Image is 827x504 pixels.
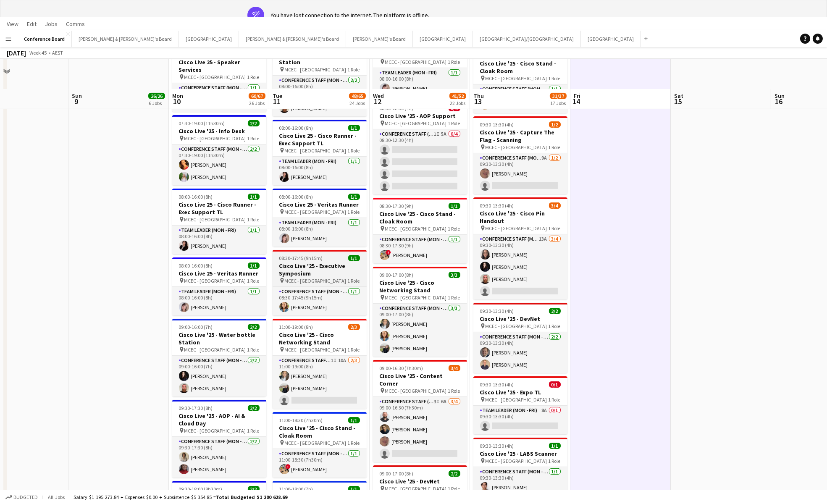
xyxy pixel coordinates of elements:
span: 2/2 [248,120,260,126]
span: 1 Role [348,66,360,73]
span: 07:30-19:00 (11h30m) [179,120,225,126]
span: 1/1 [348,125,360,131]
app-card-role: Conference Staff (Mon - Fri)2/208:00-16:00 (8h)[PERSON_NAME][PERSON_NAME] [273,76,367,116]
app-job-card: 11:00-19:00 (8h)2/3Cisco Live '25 - Cisco Networking Stand MCEC - [GEOGRAPHIC_DATA]1 RoleConferen... [273,319,367,409]
h3: Cisco Live '25 - Info Desk [172,127,266,135]
span: 1 Role [348,278,360,284]
span: 60/67 [249,93,265,99]
span: Edit [27,20,37,28]
span: 1 Role [549,396,561,403]
span: Sat [674,92,683,100]
app-job-card: 09:00-14:00 (5h)1/1Cisco Live '25 - Cisco Stand - Cloak Room MCEC - [GEOGRAPHIC_DATA]1 RoleConfer... [473,47,567,113]
h3: Cisco Live 25 - Speaker Services [172,58,266,73]
span: 1 Role [549,75,561,81]
span: 26/26 [148,93,165,99]
app-job-card: 09:30-13:30 (4h)3/4Cisco Live '25 - Cisco Pin Handout MCEC - [GEOGRAPHIC_DATA]1 RoleConference St... [473,197,567,299]
a: Edit [24,18,40,29]
span: MCEC - [GEOGRAPHIC_DATA] [285,278,347,284]
h3: Cisco Live 25 - Veritas Runner [273,201,367,208]
button: [PERSON_NAME] & [PERSON_NAME]'s Board [239,31,346,47]
span: 1 Role [348,346,360,353]
span: 2/3 [348,324,360,330]
span: Budgeted [13,494,38,500]
span: Tue [273,92,282,100]
span: 2/2 [248,405,260,411]
h3: Cisco Live '25 - Executive Symposium [273,262,367,277]
app-card-role: Conference Staff (Mon - Fri)9A1/209:30-13:30 (4h)[PERSON_NAME] [473,153,567,194]
button: [GEOGRAPHIC_DATA] [581,31,641,47]
div: 11:00-18:30 (7h30m)1/1Cisco Live '25 - Cisco Stand - Cloak Room MCEC - [GEOGRAPHIC_DATA]1 RoleCon... [273,412,367,478]
h3: Cisco Live '25 - Cisco Stand - Cloak Room [273,424,367,439]
h3: Cisco Live 25 - Cisco Runner - Exec Support TL [172,201,266,216]
h3: Cisco Live '25 - AOP Support [373,112,467,120]
span: 09:30-13:30 (4h) [480,443,514,449]
span: 13 [472,97,484,106]
div: 09:30-13:30 (4h)1/1Cisco Live '25 - LABS Scanner MCEC - [GEOGRAPHIC_DATA]1 RoleConference Staff (... [473,438,567,496]
span: Total Budgeted $1 200 628.69 [216,494,287,500]
span: 12 [372,97,384,106]
h3: Cisco Live '25 - Cisco Pin Handout [473,210,567,225]
app-card-role: Conference Staff (Mon - Fri)1/109:00-14:00 (5h)![PERSON_NAME] [473,84,567,113]
app-job-card: 08:00-16:00 (8h)1/1Cisco Live 25 - Veritas Runner MCEC - [GEOGRAPHIC_DATA]1 RoleTeam Leader (Mon ... [273,189,367,247]
span: View [7,20,18,28]
span: 1 Role [348,147,360,154]
app-job-card: 09:30-13:30 (4h)0/1Cisco Live '25 - Expo TL MCEC - [GEOGRAPHIC_DATA]1 RoleTeam Leader (Mon - Fri)... [473,376,567,434]
h3: Cisco Live '25 - Water bottle Station [172,331,266,346]
span: 31/37 [550,93,567,99]
span: 3/3 [449,272,460,278]
span: MCEC - [GEOGRAPHIC_DATA] [184,135,246,142]
span: MCEC - [GEOGRAPHIC_DATA] [385,388,447,394]
span: 48/65 [349,93,366,99]
span: 1 Role [348,440,360,446]
span: Sun [72,92,82,100]
span: 08:00-16:00 (8h) [279,125,313,131]
span: 1 Role [549,144,561,150]
span: 08:30-17:45 (9h15m) [279,255,323,261]
app-job-card: 08:00-16:00 (8h)1/1Cisco Live 25 - Cisco Runner - Exec Support TL MCEC - [GEOGRAPHIC_DATA]1 RoleT... [273,120,367,185]
span: 11:00-18:00 (7h) [279,486,313,492]
span: 08:00-16:00 (8h) [279,194,313,200]
app-job-card: 09:30-13:30 (4h)2/2Cisco Live '25 - DevNet MCEC - [GEOGRAPHIC_DATA]1 RoleConference Staff (Mon - ... [473,303,567,373]
span: 9 [71,97,82,106]
a: View [3,18,22,29]
app-job-card: 09:00-16:00 (7h)2/2Cisco Live '25 - Water bottle Station MCEC - [GEOGRAPHIC_DATA]1 RoleConference... [172,319,266,396]
app-card-role: Conference Staff (Mon - Fri)3/309:00-17:00 (8h)[PERSON_NAME][PERSON_NAME][PERSON_NAME] [373,304,467,357]
div: 26 Jobs [249,100,265,106]
span: Week 45 [28,50,49,56]
app-card-role: Conference Staff (Mon - Fri)2/209:30-17:30 (8h)[PERSON_NAME][PERSON_NAME] [172,437,266,478]
span: 15 [673,97,683,106]
app-job-card: 07:30-19:00 (11h30m)2/2Cisco Live '25 - Info Desk MCEC - [GEOGRAPHIC_DATA]1 RoleConference Staff ... [172,115,266,185]
div: 09:00-17:00 (8h)3/3Cisco Live '25 - Cisco Networking Stand MCEC - [GEOGRAPHIC_DATA]1 RoleConferen... [373,267,467,357]
span: 1 Role [247,278,260,284]
app-card-role: Conference Staff (Mon - Fri)3I6A3/409:00-16:30 (7h30m)[PERSON_NAME][PERSON_NAME][PERSON_NAME] [373,397,467,462]
span: 1/1 [549,443,561,449]
span: 09:30-18:00 (8h30m) [179,486,223,492]
span: 2/2 [248,486,260,492]
span: MCEC - [GEOGRAPHIC_DATA] [285,440,347,446]
h3: Cisco Live '25 - AOP - AI & Cloud Day [172,412,266,427]
app-card-role: Conference Staff (Mon - Fri)13A3/409:30-13:30 (4h)[PERSON_NAME][PERSON_NAME][PERSON_NAME] [473,234,567,299]
span: 08:30-17:30 (9h) [380,203,414,209]
h3: Cisco Live 25 - Cisco Runner - Exec Support TL [273,132,367,147]
app-job-card: 09:00-16:30 (7h30m)3/4Cisco Live '25 - Content Corner MCEC - [GEOGRAPHIC_DATA]1 RoleConference St... [373,360,467,462]
app-card-role: Conference Staff (Mon - Fri)1/111:00-18:30 (7h30m)![PERSON_NAME] [273,449,367,478]
span: 1/1 [348,417,360,423]
span: MCEC - [GEOGRAPHIC_DATA] [184,216,246,223]
span: 1 Role [247,346,260,353]
span: 09:00-17:00 (8h) [380,272,414,278]
app-job-card: 08:00-16:00 (8h)1/1Cisco Live 25 - Veritas Runner MCEC - [GEOGRAPHIC_DATA]1 RoleTeam Leader (Mon ... [373,39,467,97]
button: [GEOGRAPHIC_DATA]/[GEOGRAPHIC_DATA] [473,31,581,47]
span: 3/4 [449,365,460,371]
span: 14 [572,97,580,106]
div: 17 Jobs [550,100,566,106]
app-card-role: Conference Staff (Mon - Fri)1/107:00-18:00 (11h)[PERSON_NAME] [172,83,266,112]
span: MCEC - [GEOGRAPHIC_DATA] [184,278,246,284]
span: 1 Role [549,458,561,464]
span: 2/2 [549,308,561,314]
app-job-card: 08:30-17:45 (9h15m)1/1Cisco Live '25 - Executive Symposium MCEC - [GEOGRAPHIC_DATA]1 RoleConferen... [273,250,367,315]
